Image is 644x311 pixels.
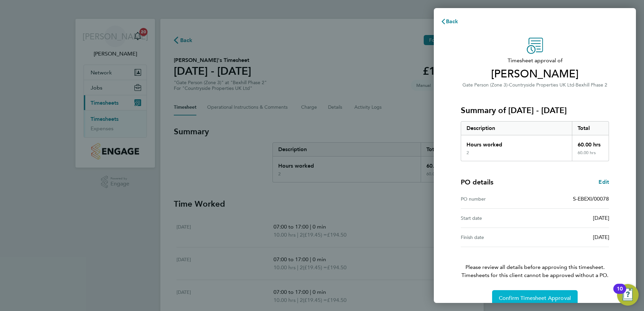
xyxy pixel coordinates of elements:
[434,15,465,28] button: Back
[453,271,617,279] span: Timesheets for this client cannot be approved without a PO.
[461,57,609,65] span: Timesheet approval of
[572,122,609,135] div: Total
[535,214,609,222] div: [DATE]
[499,295,571,302] span: Confirm Timesheet Approval
[461,122,572,135] div: Description
[508,82,509,88] span: ·
[461,177,493,187] h4: PO details
[466,150,469,155] div: 2
[461,121,609,161] div: Summary of 18 - 24 Aug 2025
[599,179,609,185] span: Edit
[453,247,617,279] p: Please review all details before approving this timesheet.
[617,284,639,306] button: Open Resource Center, 10 new notifications
[461,233,535,241] div: Finish date
[572,135,609,150] div: 60.00 hrs
[573,196,609,202] span: S-EBEXI/00078
[461,195,535,203] div: PO number
[535,233,609,241] div: [DATE]
[461,105,609,116] h3: Summary of [DATE] - [DATE]
[461,135,572,150] div: Hours worked
[617,289,623,298] div: 10
[492,290,578,306] button: Confirm Timesheet Approval
[574,82,576,88] span: ·
[446,18,458,25] span: Back
[461,214,535,222] div: Start date
[509,82,574,88] span: Countryside Properties UK Ltd
[572,150,609,161] div: 60.00 hrs
[461,67,609,81] span: [PERSON_NAME]
[462,82,508,88] span: Gate Person (Zone 3)
[576,82,607,88] span: Bexhill Phase 2
[599,178,609,186] a: Edit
